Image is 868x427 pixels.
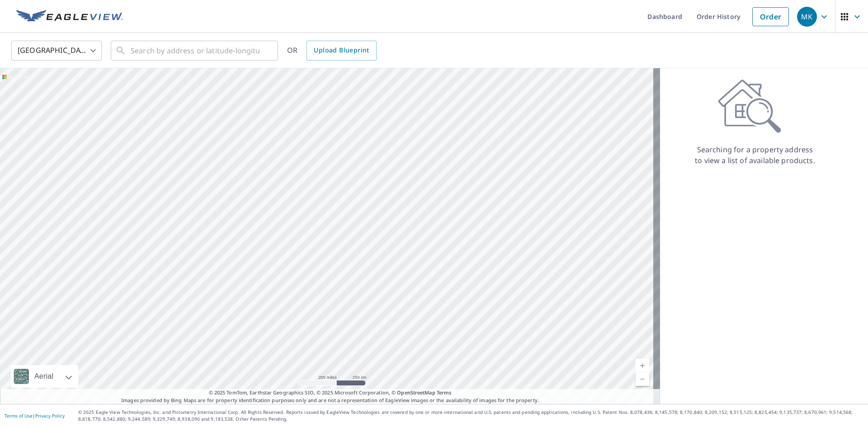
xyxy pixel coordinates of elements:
a: Current Level 5, Zoom Out [636,372,649,386]
div: Aerial [11,365,78,388]
div: MK [797,7,817,27]
span: © 2025 TomTom, Earthstar Geographics SIO, © 2025 Microsoft Corporation, © [209,389,452,397]
input: Search by address or latitude-longitude [131,38,259,63]
a: Upload Blueprint [307,41,376,61]
a: Privacy Policy [35,413,65,419]
div: OR [287,41,377,61]
a: Terms [437,389,452,396]
span: Upload Blueprint [314,45,369,56]
img: EV Logo [16,10,123,23]
p: Searching for a property address to view a list of available products. [694,144,816,166]
a: OpenStreetMap [397,389,435,396]
a: Order [752,7,789,26]
div: Aerial [32,365,56,388]
div: [GEOGRAPHIC_DATA] [11,38,102,63]
p: © 2025 Eagle View Technologies, Inc. and Pictometry International Corp. All Rights Reserved. Repo... [78,409,863,422]
a: Terms of Use [5,413,33,419]
p: | [5,413,65,418]
a: Current Level 5, Zoom In [636,359,649,372]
